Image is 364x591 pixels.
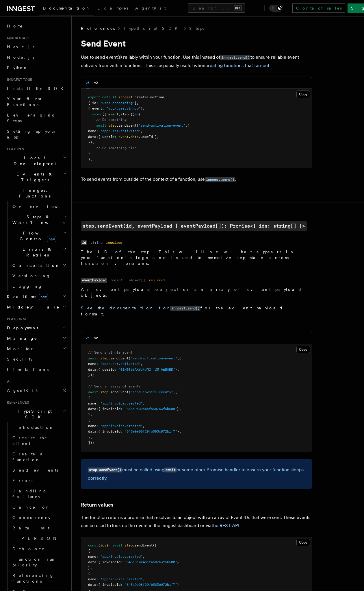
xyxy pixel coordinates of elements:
[10,465,68,475] a: Send events
[88,583,96,587] span: data
[177,429,179,433] span: }
[5,400,29,405] span: References
[88,555,96,559] span: name
[96,129,98,133] span: :
[175,390,177,394] span: [
[12,274,51,278] span: Versioning
[5,110,68,126] a: Leveraging Steps
[143,401,145,405] span: ,
[10,260,68,271] button: Cancellation
[5,333,68,343] button: Manage
[96,407,98,411] span: :
[97,6,128,10] span: Examples
[177,560,179,564] span: }
[7,86,67,91] span: Install the SDK
[88,577,96,581] span: name
[100,555,143,559] span: "app/invoice.created"
[5,126,68,142] a: Setting up your app
[96,401,98,405] span: :
[187,123,189,128] span: {
[5,302,68,312] button: Middleware
[10,244,68,260] button: Errors & Retries
[12,526,49,530] span: Rate limit
[88,101,96,105] span: { id
[164,468,177,472] code: await
[7,45,34,49] span: Next.js
[106,240,122,245] dd: required
[125,429,177,433] span: "645e9e08f29fb563c972b1f7"
[81,53,312,70] p: Use to send event(s) reliably within your function. Use this instead of to ensure reliable event ...
[5,155,63,167] span: Local Development
[106,543,108,547] span: }
[88,140,94,144] span: });
[81,278,107,283] code: eventPayload
[5,323,68,333] button: Deployment
[118,367,175,372] span: "01H08SEAXBJFJNGTTZ5TAWB0BD"
[96,101,98,105] span: :
[7,388,38,393] span: AgentKit
[100,577,143,581] span: "app/invoice.created"
[120,560,122,564] span: :
[10,570,68,586] a: Referencing functions
[81,249,303,266] p: The ID of the step. This will be what appears in your function's logs and is used to memoize step...
[5,335,37,341] span: Manage
[5,294,48,300] span: Realtime
[12,425,54,430] span: Introduction
[10,422,68,433] a: Introduction
[86,332,90,344] button: v3
[7,357,33,361] span: Security
[100,390,108,394] span: step
[175,367,177,372] span: }
[81,221,307,231] code: step.sendEvent(id, eventPayload | eventPayload[]): Promise<{ ids: string[] }>
[125,543,133,547] span: step
[10,523,68,533] a: Rate limit
[81,240,87,245] code: id
[7,113,56,123] span: Leveraging Steps
[88,560,96,564] span: data
[163,95,165,99] span: (
[133,95,163,99] span: .createFunction
[139,123,185,128] span: "send-activation-event"
[118,135,129,139] span: event
[81,514,312,530] p: The function returns a promise that resolves to an object with an array of Event IDs that were se...
[131,356,177,360] span: "send-activation-event"
[10,212,68,228] button: Steps & Workflows
[90,413,92,417] span: ,
[88,543,98,547] span: const
[98,429,120,433] span: { invoiceId
[10,533,68,544] a: [PERSON_NAME]
[100,129,141,133] span: "app/user.activated"
[177,583,179,587] span: }
[131,135,139,139] span: data
[39,294,48,300] span: new
[10,271,68,281] a: Versioning
[120,583,122,587] span: :
[98,407,120,411] span: { invoiceId
[5,36,30,40] span: Quick start
[96,577,98,581] span: :
[12,515,51,520] span: Concurrency
[96,123,106,128] span: await
[177,356,179,360] span: ,
[81,305,303,317] p: for the event payload format.
[269,5,283,12] button: Toggle dark mode
[234,5,242,11] kbd: ⌘K
[96,362,98,366] span: :
[177,407,179,411] span: }
[88,135,96,139] span: data
[296,91,310,98] button: Copy
[296,539,310,546] button: Copy
[114,367,116,372] span: :
[108,543,110,547] span: =
[188,3,245,13] button: Search...⌘K
[96,146,137,150] span: // Do something else
[10,502,68,512] a: Cancel on
[125,583,177,587] span: "645e9e08f29fb563c972b1f7"
[90,240,103,245] dd: string
[173,390,175,394] span: ,
[5,343,68,354] button: Monitor
[135,101,137,105] span: }
[108,390,129,394] span: .sendEvent
[81,501,113,509] a: Return values
[10,281,68,291] a: Logging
